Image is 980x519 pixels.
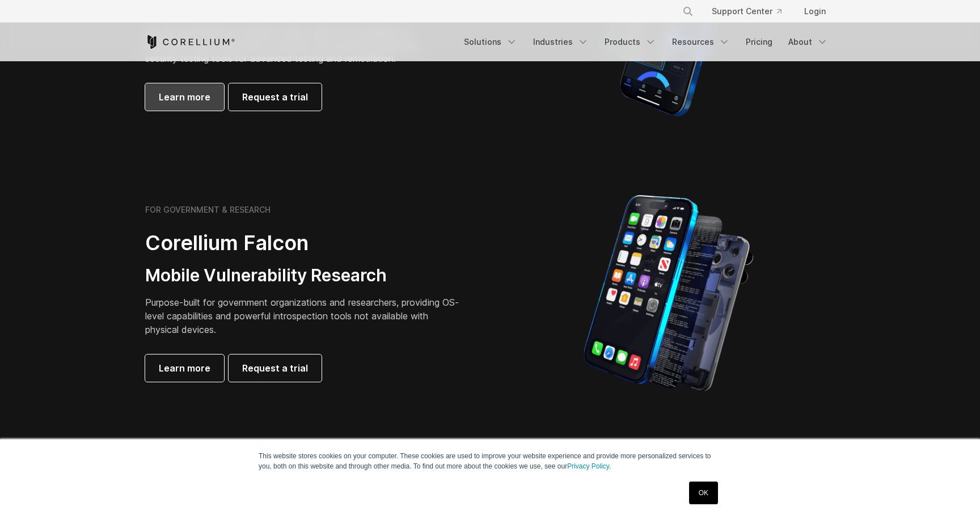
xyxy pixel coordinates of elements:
[689,482,718,504] a: OK
[145,205,271,215] h6: FOR GOVERNMENT & RESEARCH
[229,83,322,111] a: Request a trial
[229,355,322,382] a: Request a trial
[665,32,737,52] a: Resources
[259,451,721,471] p: This website stores cookies on your computer. These cookies are used to improve your website expe...
[145,230,463,256] h2: Corellium Falcon
[145,355,224,382] a: Learn more
[739,32,779,52] a: Pricing
[145,83,224,111] a: Learn more
[795,1,835,22] a: Login
[598,32,663,52] a: Products
[457,32,835,52] div: Navigation Menu
[526,32,595,52] a: Industries
[669,1,835,22] div: Navigation Menu
[703,1,791,22] a: Support Center
[242,90,308,104] span: Request a trial
[782,32,835,52] a: About
[583,194,754,393] img: iPhone model separated into the mechanics used to build the physical device.
[678,1,698,22] button: Search
[159,90,210,104] span: Learn more
[242,361,308,375] span: Request a trial
[145,35,235,49] a: Corellium Home
[159,361,210,375] span: Learn more
[457,32,524,52] a: Solutions
[145,296,463,336] p: Purpose-built for government organizations and researchers, providing OS-level capabilities and p...
[567,462,611,470] a: Privacy Policy.
[145,265,463,286] h3: Mobile Vulnerability Research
